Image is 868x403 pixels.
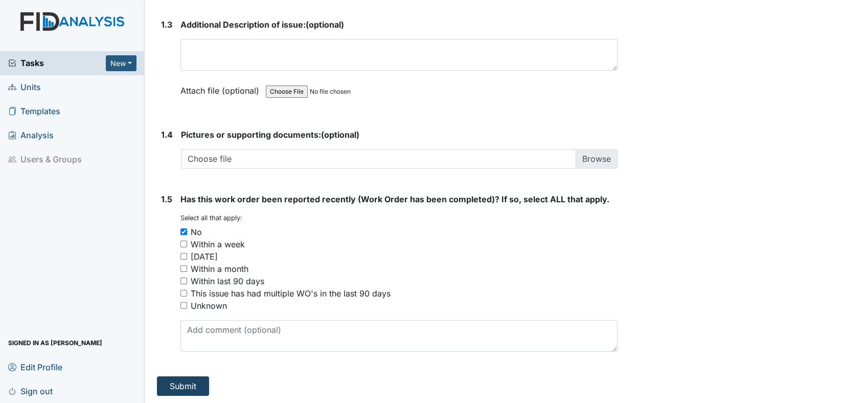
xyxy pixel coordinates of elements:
div: [DATE] [191,250,218,263]
span: Analysis [8,128,54,143]
div: No [191,226,202,238]
label: 1.4 [161,129,173,141]
span: Units [8,79,41,95]
input: [DATE] [180,253,187,260]
strong: (optional) [181,129,618,141]
a: Tasks [8,57,106,69]
input: Unknown [180,302,187,309]
div: This issue has had multiple WO's in the last 90 days [191,287,391,300]
span: Pictures or supporting documents: [181,130,321,140]
div: Within a week [191,238,245,250]
label: Attach file (optional) [180,79,263,97]
label: 1.5 [161,193,172,205]
label: 1.3 [161,18,172,31]
input: No [180,228,187,235]
input: Within last 90 days [180,278,187,284]
div: Unknown [191,300,227,312]
button: New [106,55,136,71]
input: Within a week [180,241,187,247]
small: Select all that apply: [180,214,242,222]
span: Has this work order been reported recently (Work Order has been completed)? If so, select ALL tha... [180,194,609,204]
input: This issue has had multiple WO's in the last 90 days [180,290,187,296]
div: Within last 90 days [191,275,264,287]
input: Within a month [180,265,187,272]
strong: (optional) [180,18,618,31]
span: Sign out [8,383,53,399]
span: Signed in as [PERSON_NAME] [8,335,102,351]
span: Additional Description of issue: [180,19,306,30]
div: Within a month [191,263,248,275]
button: Submit [157,376,209,396]
span: Edit Profile [8,359,62,375]
span: Templates [8,103,60,119]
